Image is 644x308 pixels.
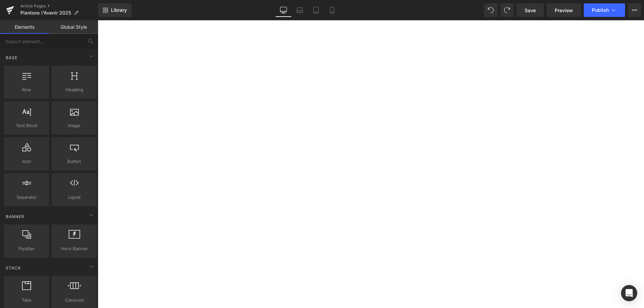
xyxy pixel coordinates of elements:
span: Preview [555,7,573,14]
span: Liquid [54,194,95,201]
a: Tablet [308,3,324,17]
span: Library [111,7,127,13]
span: Parallax [6,245,47,252]
span: Plantons l'Avenir 2025 [20,10,71,16]
span: Button [54,158,95,165]
a: New Library [98,3,132,17]
span: Banner [5,213,25,220]
span: Carousel [54,297,95,304]
span: Hero Banner [54,245,95,252]
button: Undo [484,3,498,17]
a: Article Pages [20,3,98,9]
a: Laptop [292,3,308,17]
span: Text Block [6,122,47,129]
button: Publish [584,3,625,17]
span: Row [6,86,47,93]
a: Mobile [324,3,340,17]
span: Publish [592,7,609,13]
button: More [628,3,641,17]
span: Image [54,122,95,129]
span: Heading [54,86,95,93]
div: Open Intercom Messenger [621,285,637,301]
a: Preview [547,3,581,17]
span: Stack [5,265,22,271]
a: Global Style [49,20,98,34]
a: Desktop [275,3,292,17]
span: Base [5,54,18,61]
span: Separator [6,194,47,201]
span: Tabs [6,297,47,304]
span: Save [525,7,536,14]
button: Redo [500,3,514,17]
span: Icon [6,158,47,165]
